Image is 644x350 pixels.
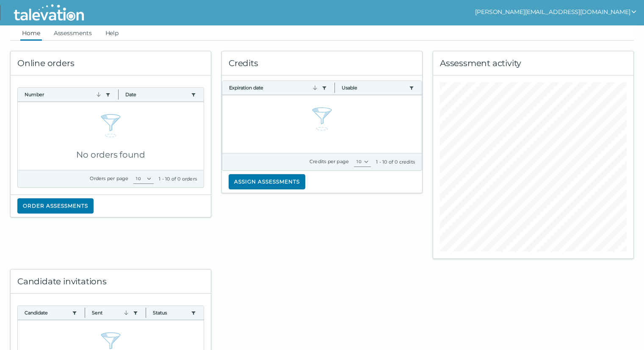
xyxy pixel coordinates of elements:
[342,84,406,91] button: Usable
[153,309,188,316] button: Status
[125,91,188,98] button: Date
[25,309,69,316] button: Candidate
[332,78,337,97] button: Column resize handle
[76,150,145,160] span: No orders found
[11,269,211,294] div: Candidate invitations
[10,2,88,23] img: Talevation_Logo_Transparent_white.png
[116,85,121,103] button: Column resize handle
[376,158,415,165] div: 1 - 10 of 0 credits
[159,175,197,182] div: 1 - 10 of 0 orders
[11,51,211,75] div: Online orders
[229,84,318,91] button: Expiration date
[104,25,121,41] a: Help
[229,174,305,189] button: Assign assessments
[475,7,637,17] button: show user actions
[143,303,149,322] button: Column resize handle
[25,91,102,98] button: Number
[92,309,130,316] button: Sent
[90,175,128,181] label: Orders per page
[17,198,94,214] button: Order assessments
[82,303,88,322] button: Column resize handle
[222,51,422,75] div: Credits
[433,51,633,75] div: Assessment activity
[310,158,349,164] label: Credits per page
[52,25,94,41] a: Assessments
[20,25,42,41] a: Home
